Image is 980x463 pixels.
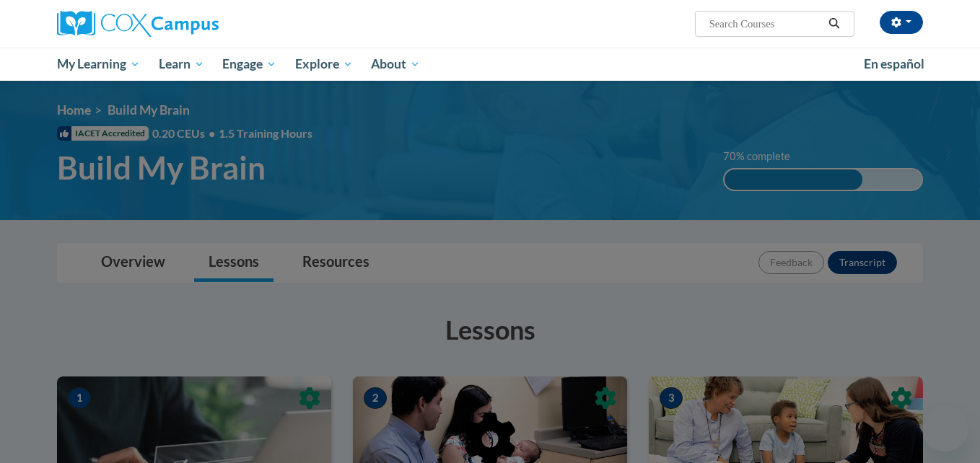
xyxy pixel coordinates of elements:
[922,405,968,451] iframe: Button to launch messaging window, 1 unread message
[57,11,219,37] img: Cox Campus
[48,48,149,81] a: My Learning
[371,56,420,73] span: About
[149,48,214,81] a: Learn
[35,48,945,81] div: Main menu
[159,56,204,73] span: Learn
[942,402,971,417] iframe: Number of unread messages
[286,48,362,81] a: Explore
[823,15,845,32] button: Search
[222,56,276,73] span: Engage
[57,11,331,37] a: Cox Campus
[362,48,430,81] a: About
[708,15,823,32] input: Search Courses
[864,56,924,71] span: En español
[295,56,353,73] span: Explore
[854,49,934,79] a: En español
[213,48,286,81] a: Engage
[57,56,140,73] span: My Learning
[880,11,923,34] button: Account Settings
